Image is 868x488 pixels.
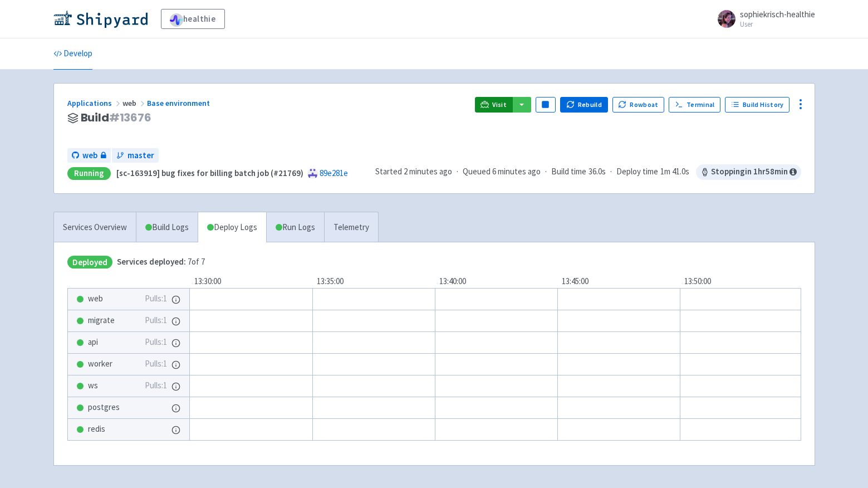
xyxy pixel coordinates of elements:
[161,9,225,29] a: healthie
[136,212,198,243] a: Build Logs
[67,167,111,180] div: Running
[67,98,122,108] a: Applications
[680,275,802,288] div: 13:50:00
[324,212,378,243] a: Telemetry
[557,275,680,288] div: 13:45:00
[312,275,435,288] div: 13:35:00
[475,97,513,113] a: Visit
[147,98,212,108] a: Base environment
[435,275,557,288] div: 13:40:00
[190,275,312,288] div: 13:30:00
[54,212,136,243] a: Services Overview
[88,423,105,436] span: redis
[589,165,606,178] span: 36.0s
[740,9,815,19] span: sophiekrisch-healthie
[551,165,586,178] span: Build time
[88,314,115,327] span: migrate
[375,166,452,177] span: Started
[53,38,92,70] a: Develop
[88,379,98,392] span: ws
[109,110,151,125] span: # 13676
[145,314,167,327] span: Pulls: 1
[198,212,266,243] a: Deploy Logs
[492,166,541,177] time: 6 minutes ago
[320,168,348,178] a: 89e281e
[122,98,147,108] span: web
[116,168,303,178] strong: [sc-163919] bug fixes for billing batch job (#21769)
[117,256,205,269] span: 7 of 7
[463,166,541,177] span: Queued
[404,166,452,177] time: 2 minutes ago
[81,111,151,124] span: Build
[67,256,112,269] span: Deployed
[88,336,98,349] span: api
[740,21,815,28] small: User
[82,149,97,162] span: web
[696,164,801,180] span: Stopping in 1 hr 58 min
[375,164,801,180] div: · · ·
[88,292,103,305] span: web
[67,148,111,163] a: web
[127,149,154,162] span: master
[616,165,658,178] span: Deploy time
[560,97,608,113] button: Rebuild
[492,100,507,109] span: Visit
[145,358,167,370] span: Pulls: 1
[612,97,665,113] button: Rowboat
[266,212,324,243] a: Run Logs
[660,165,689,178] span: 1m 41.0s
[53,10,148,28] img: Shipyard logo
[536,97,556,113] button: Pause
[88,358,112,370] span: worker
[711,10,815,28] a: sophiekrisch-healthie User
[669,97,720,113] a: Terminal
[88,401,120,414] span: postgres
[117,256,186,267] span: Services deployed:
[725,97,789,113] a: Build History
[145,336,167,349] span: Pulls: 1
[145,379,167,392] span: Pulls: 1
[112,148,159,163] a: master
[145,292,167,305] span: Pulls: 1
